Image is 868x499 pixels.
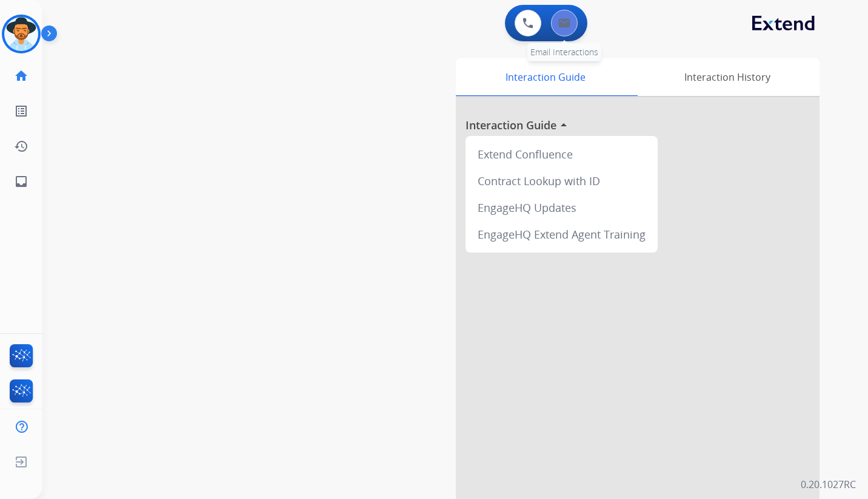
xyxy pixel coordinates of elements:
[470,168,653,194] div: Contract Lookup with ID
[14,104,28,118] mat-icon: list_alt
[470,194,653,221] div: EngageHQ Updates
[635,58,820,96] div: Interaction History
[470,221,653,248] div: EngageHQ Extend Agent Training
[530,46,598,58] span: Email Interactions
[801,477,856,492] p: 0.20.1027RC
[14,69,28,83] mat-icon: home
[470,141,653,168] div: Extend Confluence
[456,58,635,96] div: Interaction Guide
[14,174,28,189] mat-icon: inbox
[14,139,28,154] mat-icon: history
[4,17,38,51] img: avatar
